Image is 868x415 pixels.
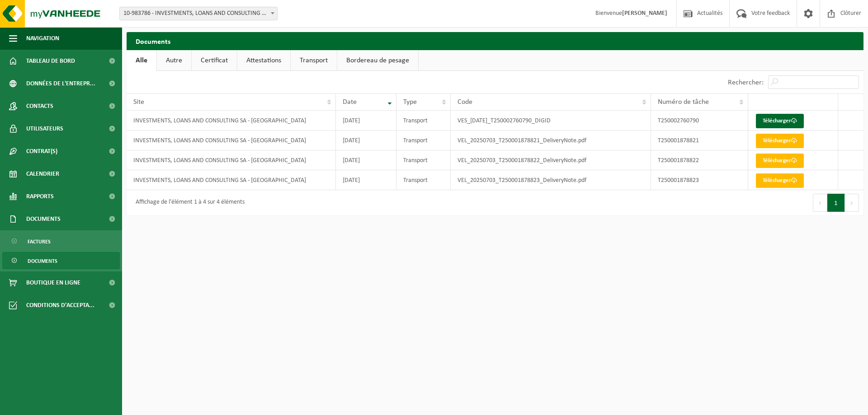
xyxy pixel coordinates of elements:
[336,150,396,170] td: [DATE]
[2,233,120,250] a: Factures
[651,111,748,131] td: T250002760790
[396,170,450,190] td: Transport
[336,111,396,131] td: [DATE]
[26,271,80,294] span: Boutique en ligne
[127,111,336,131] td: INVESTMENTS, LOANS AND CONSULTING SA - [GEOGRAPHIC_DATA]
[845,194,859,212] button: Next
[451,170,651,190] td: VEL_20250703_T250001878823_DeliveryNote.pdf
[26,294,94,317] span: Conditions d'accepta...
[756,154,804,168] a: Télécharger
[26,27,59,50] span: Navigation
[26,140,57,163] span: Contrat(s)
[127,170,336,190] td: INVESTMENTS, LOANS AND CONSULTING SA - [GEOGRAPHIC_DATA]
[396,111,450,131] td: Transport
[651,170,748,190] td: T250001878823
[26,72,95,95] span: Données de l'entrepr...
[26,208,61,230] span: Documents
[343,98,357,106] span: Date
[127,150,336,170] td: INVESTMENTS, LOANS AND CONSULTING SA - [GEOGRAPHIC_DATA]
[2,252,120,269] a: Documents
[451,111,651,131] td: VES_[DATE]_T250002760790_DIGID
[26,95,53,117] span: Contacts
[396,131,450,150] td: Transport
[756,134,804,148] a: Télécharger
[728,79,764,86] label: Rechercher:
[336,170,396,190] td: [DATE]
[157,50,191,71] a: Autre
[133,98,144,106] span: Site
[26,163,59,185] span: Calendrier
[336,131,396,150] td: [DATE]
[756,173,804,188] a: Télécharger
[127,131,336,150] td: INVESTMENTS, LOANS AND CONSULTING SA - [GEOGRAPHIC_DATA]
[651,150,748,170] td: T250001878822
[26,117,63,140] span: Utilisateurs
[120,7,277,20] span: 10-983786 - INVESTMENTS, LOANS AND CONSULTING SA - TUBIZE
[396,150,450,170] td: Transport
[458,98,472,106] span: Code
[813,194,827,212] button: Previous
[28,252,57,270] span: Documents
[26,185,54,208] span: Rapports
[622,10,667,17] strong: [PERSON_NAME]
[403,98,417,106] span: Type
[192,50,237,71] a: Certificat
[291,50,337,71] a: Transport
[127,32,863,50] h2: Documents
[26,50,75,72] span: Tableau de bord
[827,194,845,212] button: 1
[28,233,51,250] span: Factures
[237,50,290,71] a: Attestations
[756,114,804,128] a: Télécharger
[658,98,709,106] span: Numéro de tâche
[127,50,156,71] a: Alle
[651,131,748,150] td: T250001878821
[337,50,418,71] a: Bordereau de pesage
[451,131,651,150] td: VEL_20250703_T250001878821_DeliveryNote.pdf
[451,150,651,170] td: VEL_20250703_T250001878822_DeliveryNote.pdf
[131,195,245,211] div: Affichage de l'élément 1 à 4 sur 4 éléments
